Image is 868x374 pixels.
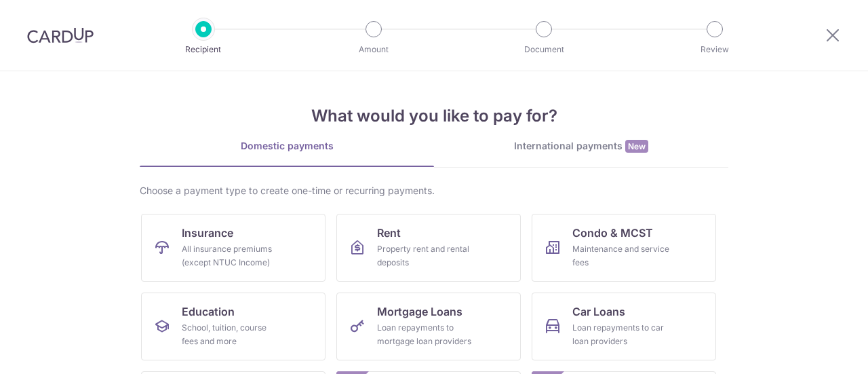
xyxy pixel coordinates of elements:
iframe: Opens a widget where you can find more information [781,333,854,367]
p: Amount [323,43,424,56]
span: Education [182,303,235,320]
a: RentProperty rent and rental deposits [336,214,521,282]
a: InsuranceAll insurance premiums (except NTUC Income) [141,214,325,282]
div: Property rent and rental deposits [377,242,475,269]
div: Loan repayments to car loan providers [572,321,670,348]
h4: What would you like to pay for? [140,104,728,128]
span: New [625,140,648,153]
div: Domestic payments [140,139,434,153]
a: Condo & MCSTMaintenance and service fees [532,214,716,282]
span: Mortgage Loans [377,303,462,320]
a: Car LoansLoan repayments to car loan providers [532,293,716,360]
div: Maintenance and service fees [572,242,670,269]
p: Recipient [153,43,254,56]
img: CardUp [27,27,94,43]
div: All insurance premiums (except NTUC Income) [182,242,279,269]
div: School, tuition, course fees and more [182,321,279,348]
div: Loan repayments to mortgage loan providers [377,321,475,348]
span: Rent [377,225,401,241]
a: Mortgage LoansLoan repayments to mortgage loan providers [336,293,521,360]
span: Insurance [182,225,233,241]
span: Condo & MCST [572,225,653,241]
span: Car Loans [572,303,625,320]
p: Review [665,43,765,56]
div: Choose a payment type to create one-time or recurring payments. [140,184,728,198]
p: Document [494,43,594,56]
div: International payments [434,139,728,153]
a: EducationSchool, tuition, course fees and more [141,293,325,360]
